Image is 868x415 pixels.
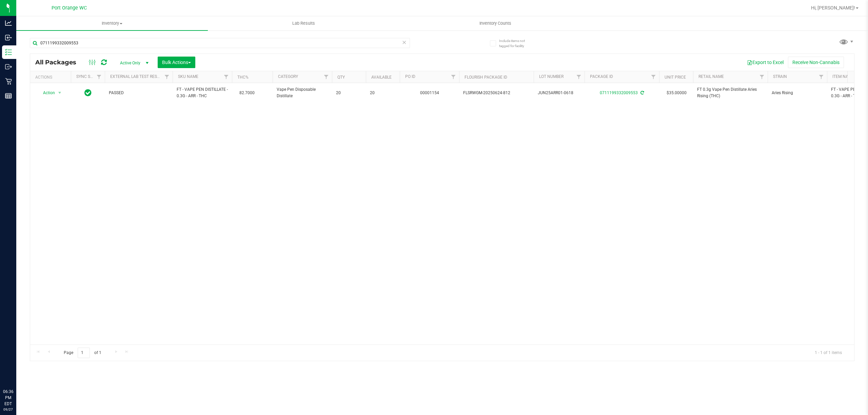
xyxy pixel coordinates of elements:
[337,75,345,80] a: Qty
[371,75,392,80] a: Available
[600,90,638,95] a: 0711199332009553
[5,92,12,99] inline-svg: Reports
[58,348,107,358] span: Page of 1
[52,5,87,11] span: Port Orange WC
[832,74,854,79] a: Item Name
[5,63,12,70] inline-svg: Outbound
[756,71,768,83] a: Filter
[277,86,328,99] span: Vape Pen Disposable Distillate
[463,90,530,96] span: FLSRWGM-20250624-812
[78,348,90,358] input: 1
[573,71,585,83] a: Filter
[321,71,332,83] a: Filter
[278,74,298,79] a: Category
[208,16,399,30] a: Lab Results
[110,74,163,79] a: External Lab Test Result
[237,75,249,80] a: THC%
[470,20,520,26] span: Inventory Counts
[809,348,847,358] span: 1 - 1 of 1 items
[56,88,64,98] span: select
[76,74,102,79] a: Sync Status
[5,78,12,85] inline-svg: Retail
[773,74,787,79] a: Strain
[399,16,591,30] a: Inventory Counts
[663,88,690,98] span: $35.00000
[465,75,507,80] a: Flourish Package ID
[109,90,169,96] span: PASSED
[420,90,439,95] a: 00001154
[5,49,12,56] inline-svg: Inventory
[698,74,724,79] a: Retail Name
[816,71,827,83] a: Filter
[448,71,459,83] a: Filter
[30,38,410,48] input: Search Package ID, Item Name, SKU, Lot or Part Number...
[37,88,55,98] span: Action
[499,38,533,48] span: Include items not tagged for facility
[177,86,228,99] span: FT - VAPE PEN DISTILLATE - 0.3G - ARR - THC
[538,90,580,96] span: JUN25ARR01-0618
[7,361,27,381] iframe: Resource center
[84,88,92,98] span: In Sync
[35,75,68,80] div: Actions
[697,86,764,99] span: FT 0.3g Vape Pen Distillate Aries Rising (THC)
[639,90,644,95] span: Sync from Compliance System
[811,5,855,11] span: Hi, [PERSON_NAME]!
[648,71,659,83] a: Filter
[405,74,415,79] a: PO ID
[788,57,844,68] button: Receive Non-Cannabis
[178,74,198,79] a: SKU Name
[283,20,324,26] span: Lab Results
[5,34,12,41] inline-svg: Inbound
[16,16,208,30] a: Inventory
[3,389,13,407] p: 06:36 PM EDT
[35,59,83,66] span: All Packages
[16,20,208,26] span: Inventory
[772,90,823,96] span: Aries Rising
[590,74,613,79] a: Package ID
[236,88,258,98] span: 82.7000
[221,71,232,83] a: Filter
[3,407,13,412] p: 09/27
[539,74,564,79] a: Lot Number
[158,57,195,68] button: Bulk Actions
[5,20,12,26] inline-svg: Analytics
[161,71,173,83] a: Filter
[162,60,191,65] span: Bulk Actions
[94,71,105,83] a: Filter
[743,57,788,68] button: Export to Excel
[402,38,407,47] span: Clear
[370,90,396,96] span: 20
[336,90,362,96] span: 20
[665,75,686,80] a: Unit Price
